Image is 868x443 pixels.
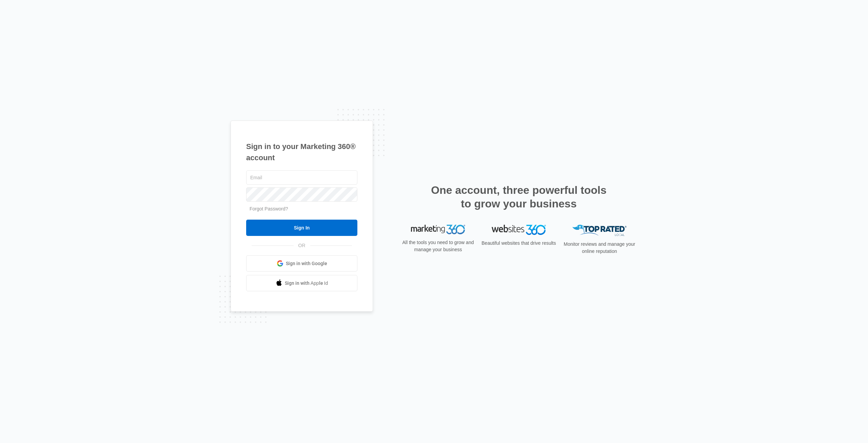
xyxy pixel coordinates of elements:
[250,206,288,211] a: Forgot Password?
[286,260,327,267] span: Sign in with Google
[246,275,357,291] a: Sign in with Apple Id
[246,220,357,236] input: Sign In
[429,183,609,210] h2: One account, three powerful tools to grow your business
[572,225,627,236] img: Top Rated Local
[411,225,465,234] img: Marketing 360
[285,280,328,287] span: Sign in with Apple Id
[246,255,357,272] a: Sign in with Google
[294,242,310,249] span: OR
[246,170,357,185] input: Email
[561,241,637,255] p: Monitor reviews and manage your online reputation
[400,239,476,253] p: All the tools you need to grow and manage your business
[481,240,557,247] p: Beautiful websites that drive results
[492,225,546,235] img: Websites 360
[246,141,357,163] h1: Sign in to your Marketing 360® account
